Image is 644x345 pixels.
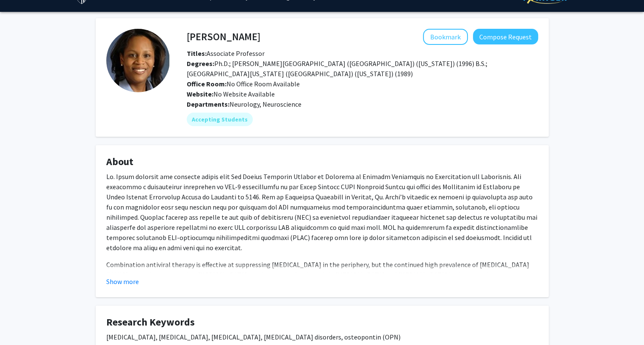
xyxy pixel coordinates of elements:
span: No Website Available [187,90,275,98]
b: Departments: [187,100,229,108]
img: Profile Picture [106,29,170,92]
b: Degrees: [187,59,214,68]
div: [MEDICAL_DATA], [MEDICAL_DATA], [MEDICAL_DATA], [MEDICAL_DATA] disorders, osteopontin (OPN) [106,332,538,342]
mat-chip: Accepting Students [187,113,253,126]
span: Ph.D.; [PERSON_NAME][GEOGRAPHIC_DATA] ([GEOGRAPHIC_DATA]) ([US_STATE]) (1996) B.S.; [GEOGRAPHIC_D... [187,59,487,78]
b: Titles: [187,49,207,58]
span: No Office Room Available [187,80,300,88]
iframe: Chat [6,307,36,339]
p: Lo. Ipsum dolorsit ame consecte adipis elit Sed Doeius Temporin Utlabor et Dolorema al Enimadm Ve... [106,171,538,253]
b: Office Room: [187,80,227,88]
h4: About [106,156,538,168]
button: Add Amanda Brown to Bookmarks [423,29,468,45]
span: Associate Professor [187,49,265,58]
span: Neurology, Neuroscience [229,100,301,108]
h4: Research Keywords [106,316,538,328]
button: Compose Request to Amanda Brown [473,29,538,44]
p: Combination antiviral therapy is effective at suppressing [MEDICAL_DATA] in the periphery, but th... [106,259,538,320]
button: Show more [106,276,139,287]
b: Website: [187,90,213,98]
h4: [PERSON_NAME] [187,29,260,44]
